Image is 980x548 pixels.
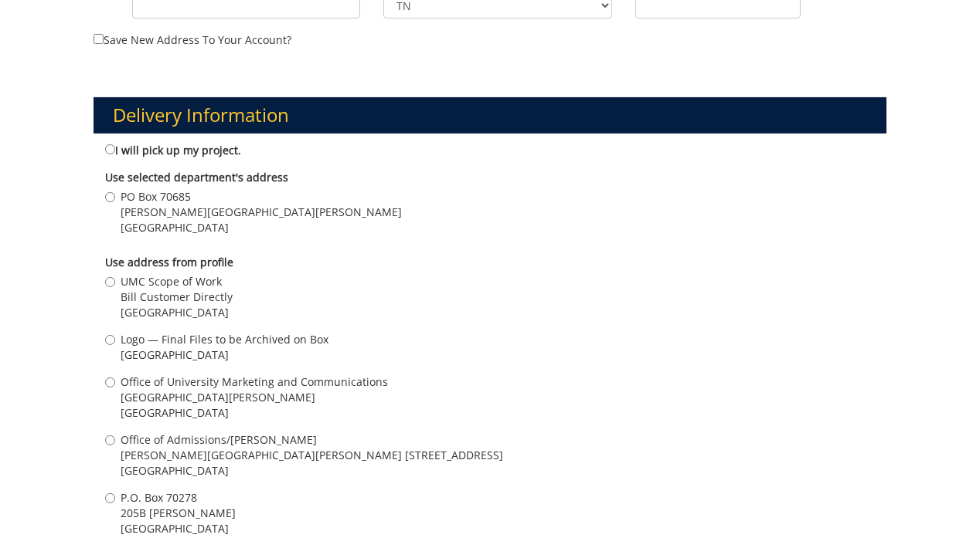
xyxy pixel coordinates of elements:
[121,205,402,220] span: [PERSON_NAME][GEOGRAPHIC_DATA][PERSON_NAME]
[105,192,115,202] input: PO Box 70685 [PERSON_NAME][GEOGRAPHIC_DATA][PERSON_NAME] [GEOGRAPHIC_DATA]
[121,189,402,205] span: PO Box 70685
[121,463,503,479] span: [GEOGRAPHIC_DATA]
[121,274,233,289] span: UMC Scope of Work
[105,435,115,445] input: Office of Admissions/[PERSON_NAME] [PERSON_NAME][GEOGRAPHIC_DATA][PERSON_NAME] [STREET_ADDRESS] [...
[105,335,115,345] input: Logo — Final Files to be Archived on Box [GEOGRAPHIC_DATA]
[121,432,503,448] span: Office of Admissions/[PERSON_NAME]
[121,332,328,347] span: Logo — Final Files to be Archived on Box
[94,34,104,44] input: Save new address to your account?
[105,170,288,184] b: Use selected department's address
[105,493,115,503] input: P.O. Box 70278 205B [PERSON_NAME] [GEOGRAPHIC_DATA]
[105,144,115,154] input: I will pick up my project.
[121,405,388,421] span: [GEOGRAPHIC_DATA]
[121,506,236,521] span: 205B [PERSON_NAME]
[121,305,233,320] span: [GEOGRAPHIC_DATA]
[121,490,236,506] span: P.O. Box 70278
[121,390,388,405] span: [GEOGRAPHIC_DATA][PERSON_NAME]
[121,220,402,235] span: [GEOGRAPHIC_DATA]
[105,255,233,269] b: Use address from profile
[105,277,115,287] input: UMC Scope of Work Bill Customer Directly [GEOGRAPHIC_DATA]
[94,97,887,133] h3: Delivery Information
[121,289,233,305] span: Bill Customer Directly
[105,141,241,158] label: I will pick up my project.
[121,374,388,390] span: Office of University Marketing and Communications
[121,347,328,363] span: [GEOGRAPHIC_DATA]
[105,377,115,387] input: Office of University Marketing and Communications [GEOGRAPHIC_DATA][PERSON_NAME] [GEOGRAPHIC_DATA]
[121,448,503,463] span: [PERSON_NAME][GEOGRAPHIC_DATA][PERSON_NAME] [STREET_ADDRESS]
[121,521,236,536] span: [GEOGRAPHIC_DATA]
